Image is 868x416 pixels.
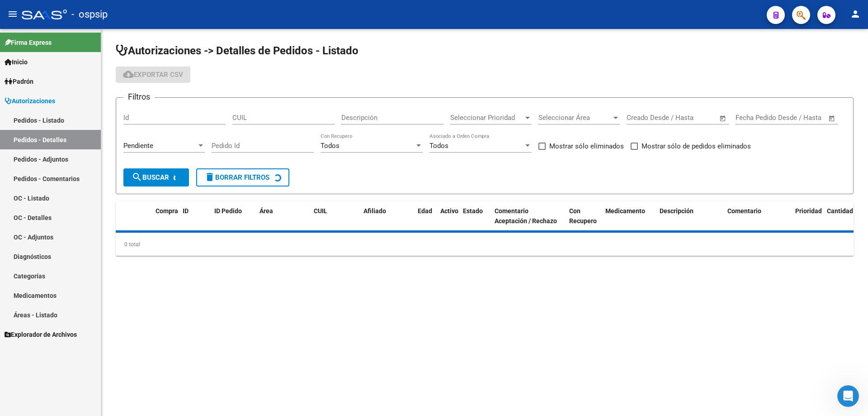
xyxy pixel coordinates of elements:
[123,168,189,186] button: Buscar
[736,114,772,122] input: Fecha inicio
[605,207,645,215] span: Medicamento
[321,142,340,150] span: Todos
[642,141,751,152] span: Mostrar sólo de pedidos eliminados
[569,207,597,225] span: Con Recupero
[214,207,242,215] span: ID Pedido
[5,57,28,67] span: Inicio
[116,233,854,256] div: 0 total
[656,201,724,231] datatable-header-cell: Descripción
[211,201,256,231] datatable-header-cell: ID Pedido
[363,207,386,215] span: Afiliado
[314,207,327,215] span: CUIL
[179,201,211,231] datatable-header-cell: ID
[429,142,448,150] span: Todos
[256,201,310,231] datatable-header-cell: Área
[183,207,189,215] span: ID
[5,38,52,48] span: Firma Express
[724,201,792,231] datatable-header-cell: Comentario
[418,207,432,215] span: Edad
[123,69,134,80] mat-icon: cloud_download
[627,114,663,122] input: Fecha inicio
[71,5,108,24] span: - ospsip
[152,201,179,231] datatable-header-cell: Compra
[437,201,459,231] datatable-header-cell: Activo
[5,330,77,339] span: Explorador de Archivos
[495,207,557,225] span: Comentario Aceptación / Rechazo
[602,201,656,231] datatable-header-cell: Medicamento
[780,114,824,122] input: Fecha fin
[549,141,624,152] span: Mostrar sólo eliminados
[310,201,360,231] datatable-header-cell: CUIL
[360,201,414,231] datatable-header-cell: Afiliado
[837,385,859,407] iframe: Intercom live chat
[727,207,761,215] span: Comentario
[795,207,822,215] span: Prioridad
[116,44,359,57] span: Autorizaciones -> Detalles de Pedidos - Listado
[204,172,215,182] mat-icon: delete
[440,207,458,215] span: Activo
[566,201,602,231] datatable-header-cell: Con Recupero
[123,91,155,103] h3: Filtros
[132,172,142,182] mat-icon: search
[463,207,483,215] span: Estado
[827,207,853,215] span: Cantidad
[259,207,273,215] span: Área
[718,113,728,124] button: Open calendar
[116,67,190,83] button: Exportar CSV
[196,168,289,186] button: Borrar Filtros
[7,9,18,19] mat-icon: menu
[5,77,33,86] span: Padrón
[827,113,837,124] button: Open calendar
[123,142,153,150] span: Pendiente
[204,173,269,182] span: Borrar Filtros
[459,201,491,231] datatable-header-cell: Estado
[450,114,524,122] span: Seleccionar Prioridad
[132,173,169,182] span: Buscar
[792,201,823,231] datatable-header-cell: Prioridad
[5,96,55,106] span: Autorizaciones
[538,114,612,122] span: Seleccionar Área
[123,71,183,79] span: Exportar CSV
[156,207,178,215] span: Compra
[414,201,437,231] datatable-header-cell: Edad
[823,201,859,231] datatable-header-cell: Cantidad
[671,114,715,122] input: Fecha fin
[491,201,566,231] datatable-header-cell: Comentario Aceptación / Rechazo
[850,9,861,19] mat-icon: person
[660,207,693,215] span: Descripción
